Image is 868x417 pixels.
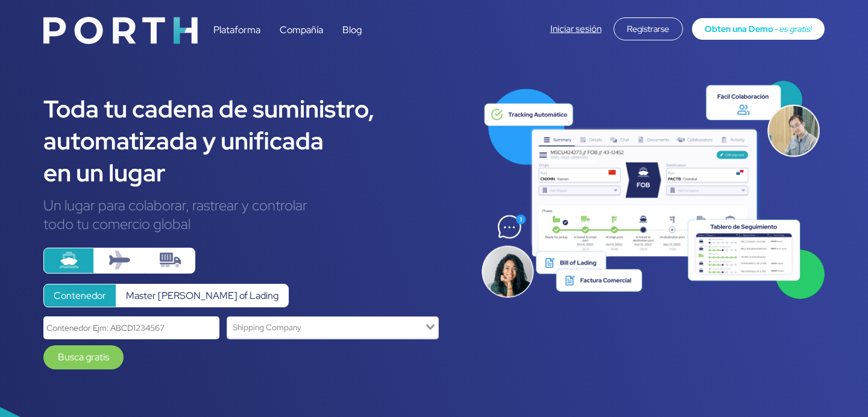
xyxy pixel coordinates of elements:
span: Obten una Demo [705,23,773,34]
a: Plataforma [213,24,260,36]
div: en un lugar [43,157,462,189]
input: Search for option [228,319,423,336]
img: ship.svg [58,249,80,271]
label: Contenedor [43,284,116,307]
label: Master [PERSON_NAME] of Lading [116,284,289,307]
input: Contenedor Ejm: ABCD1234567 [43,316,219,339]
div: Toda tu cadena de suministro, [43,93,462,125]
div: Search for option [227,316,439,339]
span: - es gratis! [773,23,811,34]
a: Obten una Demo- es gratis! [692,18,825,40]
a: Busca gratis [43,345,124,369]
a: Registrarse [614,22,683,35]
div: automatizada y unificada [43,125,462,157]
a: Iniciar sesión [550,23,602,35]
img: truck-container.svg [160,249,181,271]
a: Compañía [280,24,323,36]
div: Registrarse [614,17,683,40]
div: todo tu comercio global [43,215,462,233]
a: Blog [342,24,362,36]
img: plane.svg [109,249,130,271]
div: Un lugar para colaborar, rastrear y controlar [43,196,462,215]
